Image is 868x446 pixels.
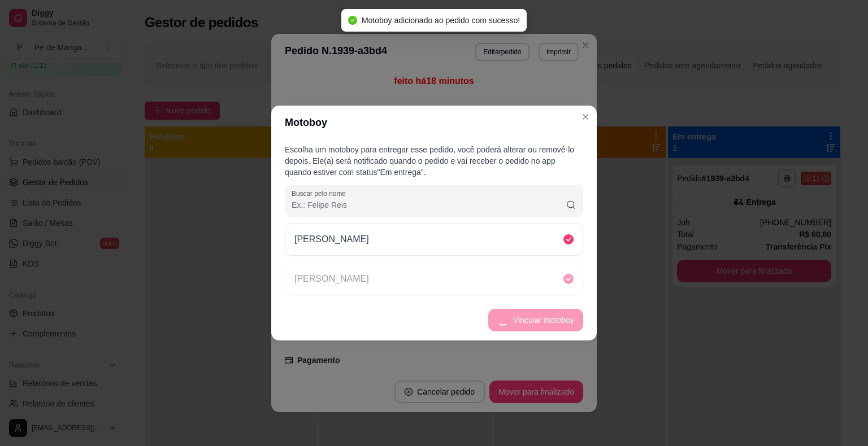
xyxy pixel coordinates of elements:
label: Buscar pelo nome [292,189,350,198]
p: [PERSON_NAME] [294,233,369,246]
p: [PERSON_NAME] [294,272,369,286]
span: check-circle [348,16,357,25]
button: Close [576,108,594,126]
input: Buscar pelo nome [292,199,566,211]
p: Escolha um motoboy para entregar esse pedido, você poderá alterar ou removê-lo depois. Ele(a) ser... [285,144,583,178]
header: Motoboy [271,106,597,139]
span: Motoboy adicionado ao pedido com sucesso! [362,16,520,25]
